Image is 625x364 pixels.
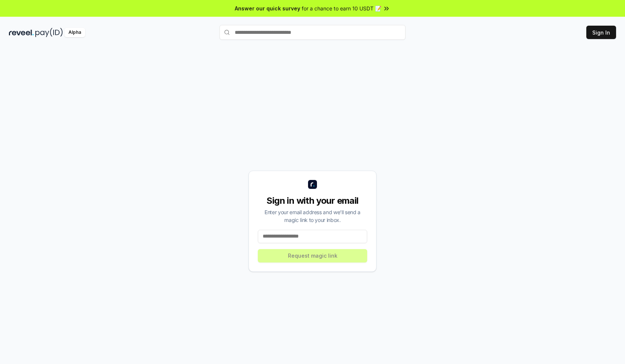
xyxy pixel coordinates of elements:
[586,26,616,39] button: Sign In
[64,28,85,37] div: Alpha
[35,28,63,37] img: pay_id
[308,180,317,189] img: logo_small
[258,195,367,207] div: Sign in with your email
[258,208,367,224] div: Enter your email address and we’ll send a magic link to your inbox.
[235,4,300,12] span: Answer our quick survey
[302,4,381,12] span: for a chance to earn 10 USDT 📝
[9,28,34,37] img: reveel_dark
